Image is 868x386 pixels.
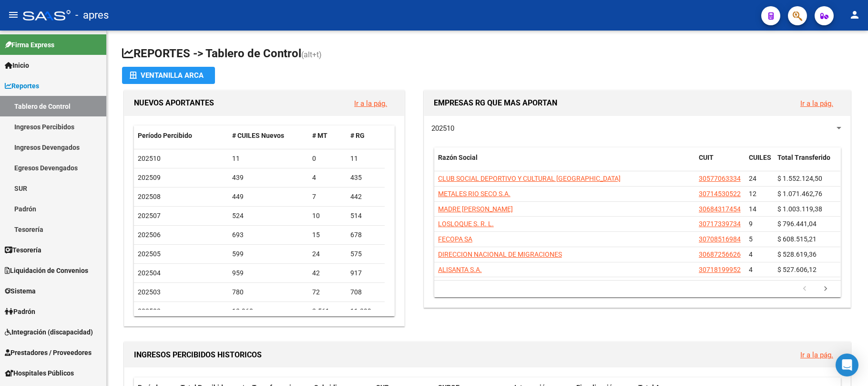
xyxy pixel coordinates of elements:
[138,132,192,139] span: Período Percibido
[749,220,753,228] span: 9
[5,306,35,317] span: Padrón
[5,245,41,255] span: Tesorería
[232,268,305,279] div: 959
[774,147,840,179] datatable-header-cell: Total Transferido
[5,327,93,337] span: Integración (discapacidad)
[130,67,207,84] div: Ventanilla ARCA
[777,220,817,228] span: $ 796.441,04
[438,266,482,273] span: ALISANTA S.A.
[232,249,305,260] div: 599
[232,287,305,298] div: 780
[749,154,771,161] span: CUILES
[232,210,305,221] div: 524
[438,205,513,213] span: MADRE [PERSON_NAME]
[350,306,381,317] div: 11.399
[438,220,494,228] span: LOSLOQUE S. R. L.
[350,132,365,139] span: # RG
[134,98,214,107] span: NUEVOS APORTANTES
[5,286,36,296] span: Sistema
[438,175,621,182] span: CLUB SOCIAL DEPORTIVO Y CULTURAL [GEOGRAPHIC_DATA]
[793,94,841,112] button: Ir a la pág.
[138,193,161,200] span: 202508
[232,132,284,139] span: # CUILES Nuevos
[793,346,841,364] button: Ir a la pág.
[350,287,381,298] div: 708
[350,153,381,164] div: 11
[312,230,343,240] div: 15
[777,205,822,213] span: $ 1.003.119,38
[5,265,88,276] span: Liquidación de Convenios
[777,190,822,198] span: $ 1.071.462,76
[749,266,753,273] span: 4
[347,125,385,146] datatable-header-cell: # RG
[849,9,860,21] mat-icon: person
[434,147,695,179] datatable-header-cell: Razón Social
[232,230,305,240] div: 693
[134,125,228,146] datatable-header-cell: Período Percibido
[695,147,745,179] datatable-header-cell: CUIT
[350,249,381,260] div: 575
[347,94,395,112] button: Ir a la pág.
[308,125,347,146] datatable-header-cell: # MT
[800,351,833,359] a: Ir a la pág.
[749,250,753,258] span: 4
[138,269,161,277] span: 202504
[138,174,161,181] span: 202509
[699,266,741,273] span: 30718199952
[228,125,308,146] datatable-header-cell: # CUILES Nuevos
[301,50,322,59] span: (alt+t)
[138,155,161,162] span: 202510
[8,9,19,21] mat-icon: menu
[5,368,74,378] span: Hospitales Públicos
[699,190,741,198] span: 30714530522
[138,307,161,315] span: 202502
[312,172,343,183] div: 4
[777,175,822,182] span: $ 1.552.124,50
[5,60,29,71] span: Inicio
[699,205,741,213] span: 30684317454
[749,190,756,198] span: 12
[777,235,817,243] span: $ 608.515,21
[438,235,472,243] span: FECOPA SA
[232,306,305,317] div: 13.960
[134,350,262,359] span: INGRESOS PERCIBIDOS HISTORICOS
[699,175,741,182] span: 30577063334
[350,268,381,279] div: 917
[431,124,454,133] span: 202510
[312,132,327,139] span: # MT
[138,231,161,239] span: 202506
[749,205,756,213] span: 14
[438,190,511,198] span: METALES RIO SECO S.A.
[777,154,830,161] span: Total Transferido
[749,235,753,243] span: 5
[312,153,343,164] div: 0
[350,230,381,240] div: 678
[312,210,343,221] div: 10
[699,220,741,228] span: 30717339734
[749,175,756,182] span: 24
[777,266,817,273] span: $ 527.606,12
[745,147,774,179] datatable-header-cell: CUILES
[800,99,833,108] a: Ir a la pág.
[312,249,343,260] div: 24
[350,172,381,183] div: 435
[232,172,305,183] div: 439
[817,284,835,294] a: go to next page
[312,306,343,317] div: 2.561
[312,191,343,202] div: 7
[138,212,161,219] span: 202507
[438,154,478,161] span: Razón Social
[122,46,853,63] h1: REPORTES -> Tablero de Control
[5,347,92,358] span: Prestadores / Proveedores
[122,67,215,84] button: Ventanilla ARCA
[232,191,305,202] div: 449
[699,235,741,243] span: 30708516984
[232,153,305,164] div: 11
[777,250,817,258] span: $ 528.619,36
[138,288,161,296] span: 202503
[796,284,814,294] a: go to previous page
[75,5,109,26] span: - apres
[699,154,714,161] span: CUIT
[138,250,161,258] span: 202505
[312,268,343,279] div: 42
